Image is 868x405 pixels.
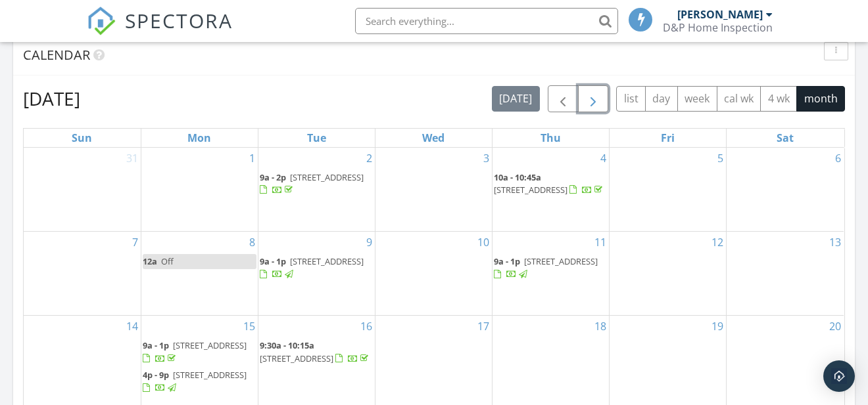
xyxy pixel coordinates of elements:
[260,339,371,364] a: 9:30a - 10:15a [STREET_ADDRESS]
[827,232,844,253] a: Go to September 13, 2025
[494,255,520,267] span: 9a - 1p
[494,254,608,282] a: 9a - 1p [STREET_ADDRESS]
[645,86,678,112] button: day
[481,148,492,169] a: Go to September 3, 2025
[241,316,258,337] a: Go to September 15, 2025
[247,232,258,253] a: Go to September 8, 2025
[260,352,333,364] span: [STREET_ADDRESS]
[87,18,233,45] a: SPECTORA
[260,338,374,366] a: 9:30a - 10:15a [STREET_ADDRESS]
[258,231,375,316] td: Go to September 9, 2025
[493,231,610,316] td: Go to September 11, 2025
[709,316,726,337] a: Go to September 19, 2025
[24,148,141,232] td: Go to August 31, 2025
[364,148,375,169] a: Go to September 2, 2025
[358,316,375,337] a: Go to September 16, 2025
[161,255,174,267] span: Off
[709,232,726,253] a: Go to September 12, 2025
[173,369,247,381] span: [STREET_ADDRESS]
[578,85,609,112] button: Next month
[727,231,844,316] td: Go to September 13, 2025
[663,21,773,34] div: D&P Home Inspection
[141,231,258,316] td: Go to September 8, 2025
[494,171,605,196] a: 10a - 10:45a [STREET_ADDRESS]
[258,148,375,232] td: Go to September 2, 2025
[260,339,314,351] span: 9:30a - 10:15a
[304,129,329,147] a: Tuesday
[493,148,610,232] td: Go to September 4, 2025
[494,184,567,196] span: [STREET_ADDRESS]
[494,170,608,198] a: 10a - 10:45a [STREET_ADDRESS]
[260,255,286,267] span: 9a - 1p
[375,231,492,316] td: Go to September 10, 2025
[143,338,256,366] a: 9a - 1p [STREET_ADDRESS]
[141,148,258,232] td: Go to September 1, 2025
[260,171,286,183] span: 9a - 2p
[125,7,233,34] span: SPECTORA
[23,46,90,64] span: Calendar
[610,231,727,316] td: Go to September 12, 2025
[823,360,855,392] div: Open Intercom Messenger
[420,129,447,147] a: Wednesday
[774,129,796,147] a: Saturday
[494,255,598,280] a: 9a - 1p [STREET_ADDRESS]
[24,231,141,316] td: Go to September 7, 2025
[598,148,609,169] a: Go to September 4, 2025
[610,148,727,232] td: Go to September 5, 2025
[375,148,492,232] td: Go to September 3, 2025
[658,129,677,147] a: Friday
[760,86,797,112] button: 4 wk
[492,86,540,112] button: [DATE]
[677,8,763,21] div: [PERSON_NAME]
[827,316,844,337] a: Go to September 20, 2025
[124,316,141,337] a: Go to September 14, 2025
[524,255,598,267] span: [STREET_ADDRESS]
[715,148,726,169] a: Go to September 5, 2025
[475,316,492,337] a: Go to September 17, 2025
[143,339,247,364] a: 9a - 1p [STREET_ADDRESS]
[290,171,364,183] span: [STREET_ADDRESS]
[832,148,844,169] a: Go to September 6, 2025
[796,86,845,112] button: month
[592,232,609,253] a: Go to September 11, 2025
[260,254,374,282] a: 9a - 1p [STREET_ADDRESS]
[727,148,844,232] td: Go to September 6, 2025
[260,170,374,198] a: 9a - 2p [STREET_ADDRESS]
[143,339,169,351] span: 9a - 1p
[677,86,717,112] button: week
[475,232,492,253] a: Go to September 10, 2025
[247,148,258,169] a: Go to September 1, 2025
[185,129,214,147] a: Monday
[494,171,541,183] span: 10a - 10:45a
[173,339,247,351] span: [STREET_ADDRESS]
[548,85,579,112] button: Previous month
[143,368,256,396] a: 4p - 9p [STREET_ADDRESS]
[69,129,95,147] a: Sunday
[124,148,141,169] a: Go to August 31, 2025
[143,369,169,381] span: 4p - 9p
[290,255,364,267] span: [STREET_ADDRESS]
[87,7,116,35] img: The Best Home Inspection Software - Spectora
[364,232,375,253] a: Go to September 9, 2025
[355,8,618,34] input: Search everything...
[592,316,609,337] a: Go to September 18, 2025
[538,129,564,147] a: Thursday
[616,86,646,112] button: list
[143,255,157,267] span: 12a
[260,171,364,196] a: 9a - 2p [STREET_ADDRESS]
[260,255,364,280] a: 9a - 1p [STREET_ADDRESS]
[130,232,141,253] a: Go to September 7, 2025
[23,85,80,112] h2: [DATE]
[143,369,247,393] a: 4p - 9p [STREET_ADDRESS]
[717,86,761,112] button: cal wk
